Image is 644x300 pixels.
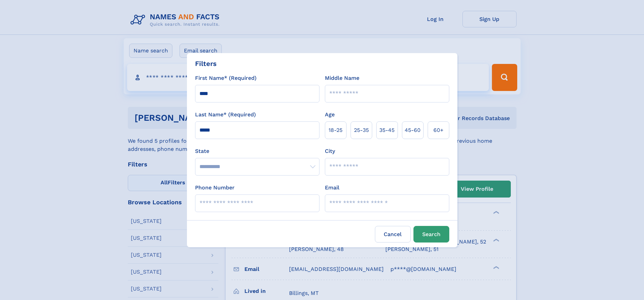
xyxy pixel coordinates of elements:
div: Filters [195,59,217,69]
label: Email [325,184,339,192]
label: State [195,147,319,155]
label: First Name* (Required) [195,74,257,82]
span: 60+ [433,126,444,134]
span: 35‑45 [379,126,395,134]
label: Age [325,111,335,119]
button: Search [413,226,449,243]
label: Phone Number [195,184,235,192]
span: 18‑25 [329,126,342,134]
label: Last Name* (Required) [195,111,256,119]
label: Cancel [375,226,411,243]
label: Middle Name [325,74,359,82]
span: 45‑60 [405,126,421,134]
span: 25‑35 [354,126,369,134]
label: City [325,147,335,155]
